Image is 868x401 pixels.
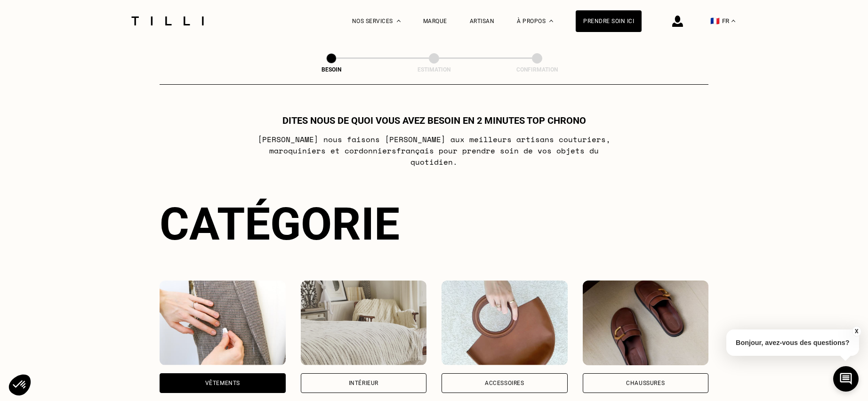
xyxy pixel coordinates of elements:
[576,10,642,32] a: Prendre soin ici
[349,380,378,386] div: Intérieur
[490,66,584,73] div: Confirmation
[248,134,621,168] p: [PERSON_NAME] nous faisons [PERSON_NAME] aux meilleurs artisans couturiers , maroquiniers et cord...
[672,16,683,27] img: icône connexion
[549,20,553,22] img: Menu déroulant à propos
[470,18,495,24] a: Artisan
[583,281,709,365] img: Chaussures
[731,20,735,22] img: menu déroulant
[387,66,481,73] div: Estimation
[128,16,207,25] img: Logo du service de couturière Tilli
[626,380,665,386] div: Chaussures
[284,66,378,73] div: Besoin
[423,18,447,24] a: Marque
[301,281,427,365] img: Intérieur
[397,20,401,22] img: Menu déroulant
[282,115,586,126] h1: Dites nous de quoi vous avez besoin en 2 minutes top chrono
[160,198,708,250] div: Catégorie
[160,281,286,365] img: Vêtements
[205,380,240,386] div: Vêtements
[485,380,524,386] div: Accessoires
[852,326,861,337] button: X
[442,281,568,365] img: Accessoires
[726,329,859,356] p: Bonjour, avez-vous des questions?
[710,16,720,25] span: 🇫🇷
